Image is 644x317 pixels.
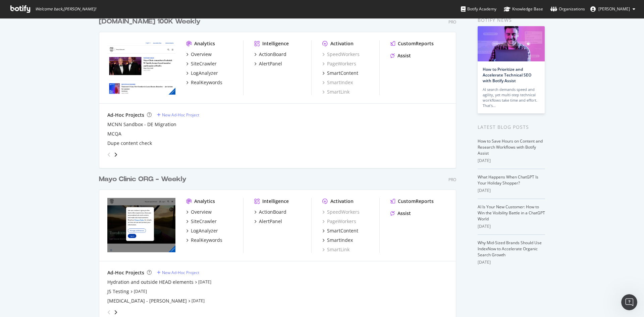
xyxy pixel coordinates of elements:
a: ActionBoard [254,51,286,58]
div: Botify Academy [461,6,496,12]
a: SpeedWorkers [322,51,360,58]
div: ActionBoard [259,51,286,58]
a: New Ad-Hoc Project [157,112,199,118]
a: SiteCrawler [186,60,217,67]
div: ActionBoard [259,209,286,215]
div: Activation [330,40,354,47]
a: Dupe content check [107,140,152,147]
div: AlertPanel [259,218,282,225]
div: angle-right [113,309,118,316]
a: SmartContent [322,227,358,234]
div: Activation [330,198,354,205]
div: RealKeywords [191,237,222,244]
div: Analytics [194,198,215,205]
a: [DATE] [198,279,211,285]
div: Pro [448,19,456,25]
div: [DOMAIN_NAME] 100K Weekly [99,17,201,27]
div: AlertPanel [259,60,282,67]
div: AI search demands speed and agility, yet multi-step technical workflows take time and effort. Tha... [483,87,540,108]
a: [DOMAIN_NAME] 100K Weekly [99,17,203,27]
a: CustomReports [390,198,434,205]
a: MCNN Sandbox - DE Migration [107,121,176,128]
a: How to Prioritize and Accelerate Technical SEO with Botify Assist [483,66,531,84]
a: SmartIndex [322,237,353,244]
div: CustomReports [398,40,434,47]
div: LogAnalyzer [191,227,218,234]
a: SiteCrawler [186,218,217,225]
a: AlertPanel [254,60,282,67]
div: [DATE] [478,223,545,229]
div: [DATE] [478,158,545,164]
a: SpeedWorkers [322,209,360,215]
div: SmartIndex [327,237,353,244]
a: How to Save Hours on Content and Research Workflows with Botify Assist [478,138,543,156]
a: SmartLink [322,89,350,95]
a: SmartLink [322,246,350,253]
div: Analytics [194,40,215,47]
div: angle-left [105,149,113,160]
img: newsnetwork.mayoclinic.org [107,40,175,95]
a: PageWorkers [322,60,356,67]
div: Intelligence [262,198,289,205]
div: SmartContent [327,227,358,234]
a: New Ad-Hoc Project [157,270,199,275]
div: Ad-Hoc Projects [107,269,144,276]
div: New Ad-Hoc Project [162,112,199,118]
div: RealKeywords [191,79,222,86]
a: AI Is Your New Customer: How to Win the Visibility Battle in a ChatGPT World [478,204,545,222]
div: Botify news [478,16,545,24]
a: [DATE] [192,298,205,304]
iframe: Intercom live chat [621,294,637,310]
a: Mayo Clinic ORG - Weekly [99,174,189,184]
div: [DATE] [478,188,545,194]
img: mayoclinic.org [107,198,175,252]
div: [DATE] [478,259,545,265]
a: SmartIndex [322,79,353,86]
a: Overview [186,209,212,215]
a: RealKeywords [186,79,222,86]
a: PageWorkers [322,218,356,225]
div: Pro [448,177,456,182]
a: Assist [390,52,411,59]
div: Knowledge Base [504,6,543,12]
button: [PERSON_NAME] [585,4,641,14]
a: SmartContent [322,70,358,76]
a: [MEDICAL_DATA] - [PERSON_NAME] [107,298,187,304]
div: SiteCrawler [191,60,217,67]
a: What Happens When ChatGPT Is Your Holiday Shopper? [478,174,538,186]
div: LogAnalyzer [191,70,218,76]
a: CustomReports [390,40,434,47]
div: angle-right [113,151,118,158]
a: Why Mid-Sized Brands Should Use IndexNow to Accelerate Organic Search Growth [478,240,542,258]
div: Overview [191,51,212,58]
a: Overview [186,51,212,58]
a: LogAnalyzer [186,227,218,234]
a: JS Testing [107,288,129,295]
a: AlertPanel [254,218,282,225]
div: New Ad-Hoc Project [162,270,199,275]
span: Steve McComb [598,6,630,12]
div: Assist [397,52,411,59]
a: Hydration and outside HEAD elements [107,279,194,285]
a: ActionBoard [254,209,286,215]
a: LogAnalyzer [186,70,218,76]
a: [DATE] [134,288,147,294]
span: Welcome back, [PERSON_NAME] ! [35,6,96,12]
a: MCQA [107,130,121,137]
div: CustomReports [398,198,434,205]
div: Intelligence [262,40,289,47]
div: Organizations [550,6,585,12]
